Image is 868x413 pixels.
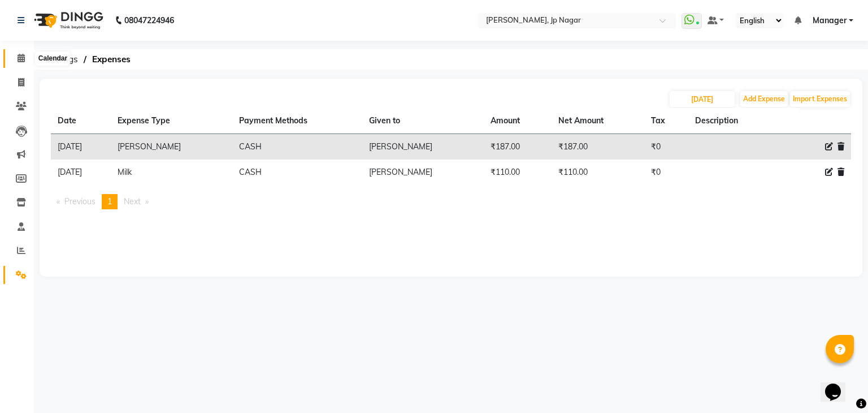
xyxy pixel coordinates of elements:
td: ₹0 [644,160,688,185]
td: [PERSON_NAME] [362,160,484,185]
th: Date [51,108,111,134]
th: Payment Methods [232,108,362,134]
iframe: chat widget [821,368,857,402]
td: ₹110.00 [552,160,645,185]
td: Milk [111,160,232,185]
th: Net Amount [552,108,645,134]
span: Manager [813,15,847,27]
td: [PERSON_NAME] [362,134,484,160]
span: 1 [107,196,112,206]
button: Add Expense [740,91,788,107]
nav: Pagination [51,194,851,209]
th: Expense Type [111,108,232,134]
td: ₹187.00 [552,134,645,160]
span: Expenses [86,49,136,70]
span: Previous [64,196,96,206]
th: Description [688,108,778,134]
td: ₹110.00 [484,160,552,185]
button: Import Expenses [790,91,850,107]
td: ₹187.00 [484,134,552,160]
th: Amount [484,108,552,134]
th: Given to [362,108,484,134]
td: CASH [232,134,362,160]
td: [DATE] [51,134,111,160]
td: [PERSON_NAME] [111,134,232,160]
span: Next [124,196,141,206]
td: ₹0 [644,134,688,160]
div: Calendar [36,52,70,66]
img: logo [29,5,106,36]
td: CASH [232,160,362,185]
td: [DATE] [51,160,111,185]
th: Tax [644,108,688,134]
b: 08047224946 [124,5,174,36]
input: PLACEHOLDER.DATE [670,91,735,107]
